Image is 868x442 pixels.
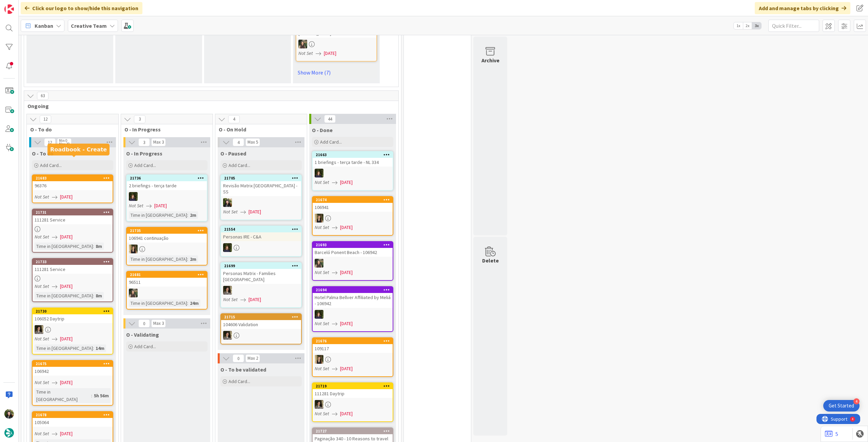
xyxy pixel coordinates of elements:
div: 21731 [36,210,113,215]
img: SP [129,245,138,253]
div: Max 2 [248,357,258,360]
div: Max 3 [153,322,164,325]
img: MS [315,400,323,409]
span: : [93,243,94,250]
div: 21693 [316,243,393,247]
span: O - Validating [126,331,159,338]
div: 21663 [316,152,393,157]
a: 21699Personas Matrix - Families [GEOGRAPHIC_DATA]MSNot Set[DATE] [220,262,302,308]
span: Add Card... [320,139,342,145]
img: IG [315,259,323,268]
span: O - To be validated [220,366,266,373]
div: 106941 continuação [127,234,207,243]
a: 21715104606 ValidationMS [220,313,302,344]
img: MS [35,325,43,334]
img: Visit kanbanzone.com [4,4,14,14]
div: 106052 Daytrip [33,314,113,323]
span: [DATE] [324,50,336,57]
div: 21676 [316,339,393,343]
div: 21733111281 Service [33,259,113,274]
div: Personas Matrix - Families [GEOGRAPHIC_DATA] [221,269,301,284]
div: 2m [188,255,198,263]
span: 0 [233,354,244,362]
img: MS [223,331,232,340]
span: Add Card... [229,162,250,168]
i: Not Set [315,224,329,230]
span: O - Done [312,127,333,133]
div: 21699 [221,263,301,269]
span: [DATE] [249,208,261,215]
a: 5 [825,430,838,438]
div: 21675106942 [33,361,113,376]
div: MS [33,325,113,334]
div: 21735106941 continuação [127,228,207,243]
i: Not Set [35,234,49,240]
div: Delete [482,256,499,265]
div: 21681 [130,272,207,277]
a: FW: [TripID:103302] - Roadbook - Fantastic Portugal Tour — [PERSON_NAME]!IGNot Set[DATE] [296,10,377,62]
a: 21705Revisão Matrix [GEOGRAPHIC_DATA] - SSBCNot Set[DATE] [220,174,302,220]
a: 21730106052 DaytripMSNot Set[DATE]Time in [GEOGRAPHIC_DATA]:14m [32,308,113,355]
span: [DATE] [60,335,73,342]
div: 21674106941 [313,197,393,212]
img: avatar [4,428,14,438]
div: 216631 briefings - terça tarde - NL 334 [313,152,393,167]
div: Time in [GEOGRAPHIC_DATA] [129,211,187,219]
div: MS [221,286,301,295]
div: 21705Revisão Matrix [GEOGRAPHIC_DATA] - SS [221,175,301,196]
span: 12 [40,115,51,123]
div: 21733 [33,259,113,265]
i: Not Set [35,430,49,437]
i: Not Set [315,320,329,327]
span: O - In Progress [126,150,162,157]
img: MC [129,192,138,201]
span: 63 [37,92,48,100]
a: 2168396376Not Set[DATE] [32,174,113,203]
a: 217362 briefings - terça tardeMCNot Set[DATE]Time in [GEOGRAPHIC_DATA]:2m [126,174,208,222]
div: Click our logo to show/hide this navigation [21,2,142,14]
div: Time in [GEOGRAPHIC_DATA] [35,292,93,299]
div: Max 3 [153,141,164,144]
span: Add Card... [134,162,156,168]
div: 2168396376 [33,175,113,190]
div: 21678105064 [33,412,113,427]
div: 14m [94,344,106,352]
div: IG [313,259,393,268]
div: 21730 [36,309,113,314]
div: 5h 56m [92,392,111,399]
span: 1x [734,22,743,29]
div: 109117 [313,344,393,353]
span: [DATE] [340,365,353,372]
span: [DATE] [340,410,353,417]
div: 2m [188,211,198,219]
div: 4 [35,3,37,8]
div: 21683 [36,176,113,181]
div: 1 briefings - terça tarde - NL 334 [313,158,393,167]
a: 21674106941SPNot Set[DATE] [312,196,393,236]
div: 21733 [36,259,113,264]
div: 21731111281 Service [33,209,113,224]
span: : [93,292,94,299]
div: 21676 [313,338,393,344]
img: MC [223,243,232,252]
div: Hotel Palma Bellver Affiliated by Meliá - 106942 [313,293,393,308]
div: Add and manage tabs by clicking [755,2,850,14]
div: 21719 [316,384,393,388]
span: O - To do [32,150,54,157]
div: Time in [GEOGRAPHIC_DATA] [35,344,93,352]
div: 21663 [313,152,393,158]
div: Revisão Matrix [GEOGRAPHIC_DATA] - SS [221,181,301,196]
span: 2x [743,22,752,29]
div: 21736 [130,176,207,181]
span: [DATE] [340,320,353,327]
div: 21727 [316,429,393,434]
div: 21727 [313,428,393,434]
a: 21733111281 ServiceNot Set[DATE]Time in [GEOGRAPHIC_DATA]:8m [32,258,113,302]
span: Ongoing [27,103,390,109]
div: IG [296,40,376,48]
i: Not Set [223,296,238,302]
div: 106942 [33,367,113,376]
div: 21736 [127,175,207,181]
span: Add Card... [229,378,250,384]
div: 21715104606 Validation [221,314,301,329]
